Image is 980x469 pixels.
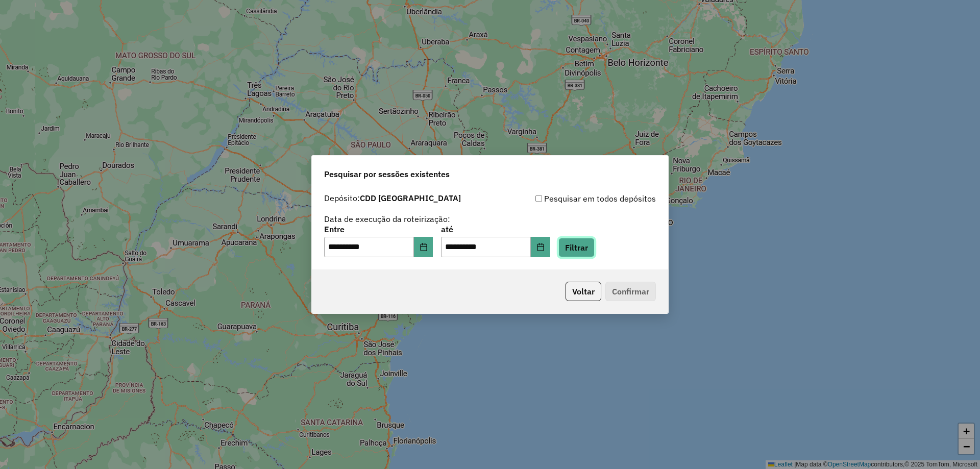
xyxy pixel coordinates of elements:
[490,192,656,205] div: Pesquisar em todos depósitos
[566,282,601,301] button: Voltar
[441,223,550,235] label: até
[324,213,450,225] label: Data de execução da roteirização:
[324,168,450,180] span: Pesquisar por sessões existentes
[324,192,461,204] label: Depósito:
[360,193,461,203] strong: CDD [GEOGRAPHIC_DATA]
[414,237,433,257] button: Choose Date
[558,238,595,257] button: Filtrar
[531,237,550,257] button: Choose Date
[324,223,433,235] label: Entre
